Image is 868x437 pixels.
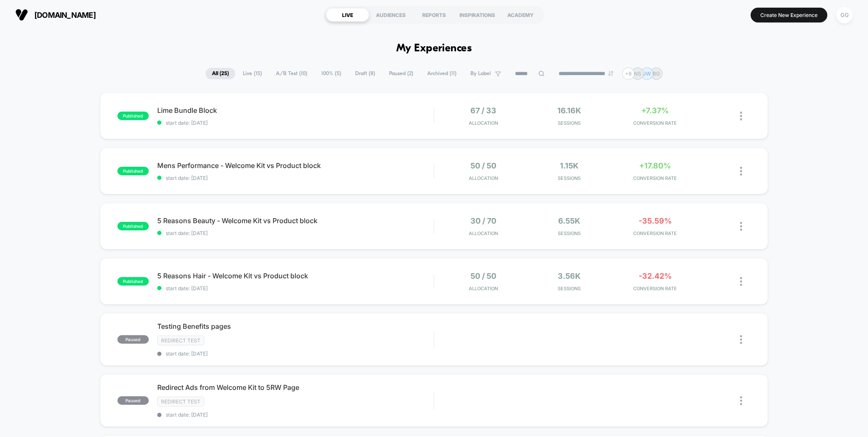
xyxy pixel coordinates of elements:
[653,70,660,77] p: BG
[615,286,696,291] span: CONVERSION RATE
[470,216,496,225] span: 30 / 70
[349,68,381,79] span: Draft ( 8 )
[615,175,696,181] span: CONVERSION RATE
[157,216,434,225] span: 5 Reasons Beauty - Welcome Kit vs Product block
[34,11,96,20] span: [DOMAIN_NAME]
[236,68,268,79] span: Live ( 15 )
[639,272,672,280] span: -32.42%
[421,68,463,79] span: Archived ( 11 )
[117,335,149,344] span: paused
[639,161,671,170] span: +17.80%
[469,286,498,291] span: Allocation
[639,216,672,225] span: -35.59%
[529,175,610,181] span: Sessions
[15,8,28,21] img: Visually logo
[615,230,696,236] span: CONVERSION RATE
[469,175,498,181] span: Allocation
[634,70,641,77] p: NS
[157,336,204,345] span: Redirect Test
[157,272,434,280] span: 5 Reasons Hair - Welcome Kit vs Product block
[470,272,496,280] span: 50 / 50
[157,106,434,115] span: Lime Bundle Block
[157,397,204,406] span: Redirect Test
[740,396,742,405] img: close
[117,222,149,230] span: published
[470,70,491,77] span: By Label
[369,8,412,22] div: AUDIENCES
[529,120,610,126] span: Sessions
[206,68,235,79] span: All ( 25 )
[117,167,149,175] span: published
[560,161,579,170] span: 1.15k
[157,161,434,170] span: Mens Performance - Welcome Kit vs Product block
[270,68,314,79] span: A/B Test ( 10 )
[499,8,542,22] div: ACADEMY
[315,68,348,79] span: 100% ( 5 )
[456,8,499,22] div: INSPIRATIONS
[558,216,580,225] span: 6.55k
[157,175,434,181] span: start date: [DATE]
[117,112,149,120] span: published
[834,6,855,24] button: GG
[157,322,434,331] span: Testing Benefits pages
[470,161,496,170] span: 50 / 50
[383,68,420,79] span: Paused ( 2 )
[740,222,742,231] img: close
[622,67,634,80] div: + 8
[470,106,496,115] span: 67 / 33
[412,8,456,22] div: REPORTS
[469,230,498,236] span: Allocation
[836,7,853,23] div: GG
[608,71,613,76] img: end
[157,285,434,291] span: start date: [DATE]
[740,277,742,286] img: close
[157,383,434,392] span: Redirect Ads from Welcome Kit to 5RW Page
[396,42,472,55] h1: My Experiences
[641,106,669,115] span: +7.37%
[643,70,651,77] p: JW
[157,412,434,418] span: start date: [DATE]
[558,272,581,280] span: 3.56k
[469,120,498,126] span: Allocation
[326,8,369,22] div: LIVE
[740,167,742,176] img: close
[529,286,610,291] span: Sessions
[557,106,581,115] span: 16.16k
[157,230,434,236] span: start date: [DATE]
[615,120,696,126] span: CONVERSION RATE
[117,396,149,405] span: paused
[529,230,610,236] span: Sessions
[751,8,827,22] button: Create New Experience
[157,350,434,357] span: start date: [DATE]
[157,120,434,126] span: start date: [DATE]
[740,335,742,344] img: close
[13,8,98,22] button: [DOMAIN_NAME]
[740,112,742,120] img: close
[117,277,149,286] span: published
